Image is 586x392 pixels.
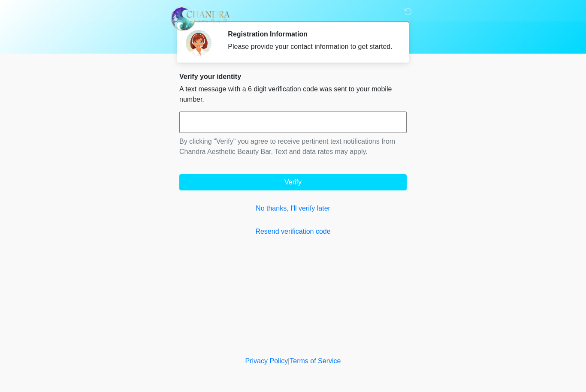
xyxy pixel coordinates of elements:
[186,30,211,56] img: Agent Avatar
[179,174,407,190] button: Verify
[171,6,230,31] img: Chandra Aesthetic Beauty Bar Logo
[179,72,407,81] h2: Verify your identity
[288,357,290,365] a: |
[228,42,394,52] div: Please provide your contact information to get started.
[245,357,288,365] a: Privacy Policy
[179,203,407,214] a: No thanks, I'll verify later
[179,84,407,105] p: A text message with a 6 digit verification code was sent to your mobile number.
[179,226,407,237] a: Resend verification code
[179,136,407,157] p: By clicking "Verify" you agree to receive pertinent text notifications from Chandra Aesthetic Bea...
[290,357,341,365] a: Terms of Service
